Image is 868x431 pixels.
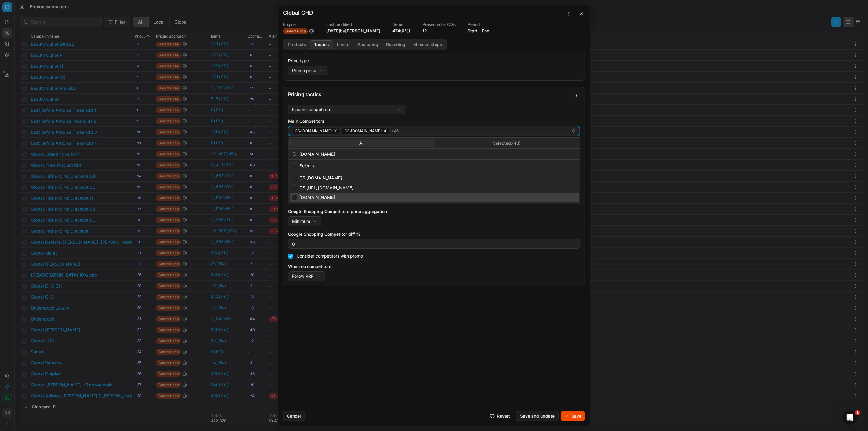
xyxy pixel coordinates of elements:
span: 1 [855,410,860,415]
span: Select all [299,163,317,169]
button: Save [561,411,585,421]
dt: Last modified [326,22,380,27]
label: Price type [288,58,580,64]
button: Tactics [310,40,333,49]
input: Search [299,148,577,160]
dt: Presented in OGs [422,22,455,27]
div: Suggestions [288,160,580,204]
button: End [482,28,490,34]
span: GS:[DOMAIN_NAME] [345,129,382,133]
div: Flaconi competitors [292,107,331,113]
label: When no competitors, [288,263,580,270]
button: Products [284,40,310,49]
button: Rounding [382,40,409,49]
a: 474(0%) [392,28,410,34]
span: [DATE] by [PERSON_NAME] [326,28,380,33]
dt: Period [468,22,490,27]
iframe: Intercom live chat [843,410,857,425]
div: GS:[URL][DOMAIN_NAME] [290,183,579,193]
button: Revert [486,411,514,421]
label: Google Shopping Competitor diff % [288,231,580,237]
dt: Items [392,22,410,27]
button: Selected: ( 48 ) [434,139,579,147]
button: GS:[DOMAIN_NAME]GS:[DOMAIN_NAME]+46 [288,126,580,136]
span: - [479,28,481,34]
div: Pricing tactics [288,92,571,97]
button: 12 [422,28,427,34]
div: GS:[DOMAIN_NAME] [290,173,579,183]
button: Limits [333,40,353,49]
dt: Engine [283,22,314,27]
button: Anchoring [353,40,382,49]
span: + 46 [392,129,399,133]
button: All [289,139,434,147]
h2: Global GHD [283,10,313,16]
button: Cancel [283,411,305,421]
button: Minimal steps [409,40,446,49]
button: Save and update [516,411,559,421]
label: Main Competitors [288,118,580,124]
button: Start [468,28,477,34]
span: Smart rules [283,28,308,34]
label: Google Shopping Competitors price aggregation [288,208,580,215]
span: GS:[DOMAIN_NAME] [295,129,332,133]
label: Consider competitors with promo [297,254,363,259]
div: [DOMAIN_NAME] [290,193,579,202]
